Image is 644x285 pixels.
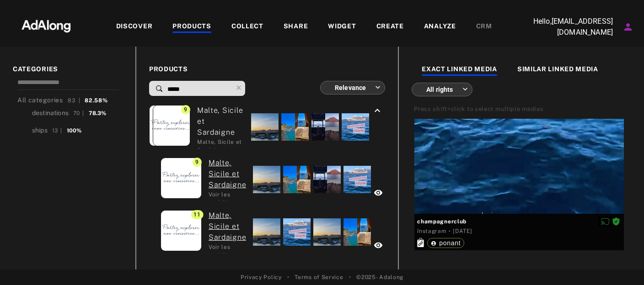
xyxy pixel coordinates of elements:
[439,239,461,247] span: ponant
[181,105,190,114] span: 9
[161,211,201,251] img: ponant-stl-product.png
[161,158,201,198] img: ponant-stl-product.png
[598,241,644,285] div: Widget de chat
[172,21,211,32] div: PRODUCTS
[420,77,467,101] div: All rights
[209,210,246,243] a: (ada-ponant-22) Malte, Sicile et Sardaigne: Voir les croisières
[231,21,263,32] div: COLLECT
[191,210,203,219] span: 11
[422,64,497,75] div: EXACT LINKED MEDIA
[620,19,636,35] button: Account settings
[197,138,244,153] div: Malte, Sicile et Sardaigne
[417,227,446,235] div: Instagram
[356,273,403,281] span: © 2025 - Adalong
[521,16,613,38] p: Hello, [EMAIL_ADDRESS][DOMAIN_NAME]
[209,158,246,190] a: (ada-ponant-22) Malte, Sicile et Sardaigne: Voir les croisières
[241,273,282,281] a: Privacy Policy
[193,158,202,167] span: 9
[612,218,620,224] span: Rights agreed
[476,21,492,32] div: CRM
[209,243,246,259] div: Voir les croisières
[151,106,192,146] img: ponant-stl-product.png
[328,21,356,32] div: WIDGET
[424,21,456,32] div: ANALYZE
[417,217,621,226] span: champagnerclub
[150,106,190,146] img: ponant-stl-product.png
[517,64,598,75] div: SIMILAR LINKED MEDIA
[417,238,424,247] svg: Exact products linked
[453,228,472,234] time: 2023-05-07T18:00:30.000Z
[295,273,343,281] a: Terms of Service
[598,241,644,285] iframe: Chat Widget
[209,190,246,206] div: Voir les croisières
[372,105,383,116] i: keyboard_arrow_up
[449,227,451,235] span: ·
[349,273,351,281] span: •
[431,240,461,246] div: ponant
[287,273,290,281] span: •
[376,21,404,32] div: CREATE
[598,216,612,226] button: Disable diffusion on this media
[284,21,308,32] div: SHARE
[414,105,543,114] div: Press shift+click to select multiple medias
[328,75,381,100] div: Relevance
[149,64,385,74] span: PRODUCTS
